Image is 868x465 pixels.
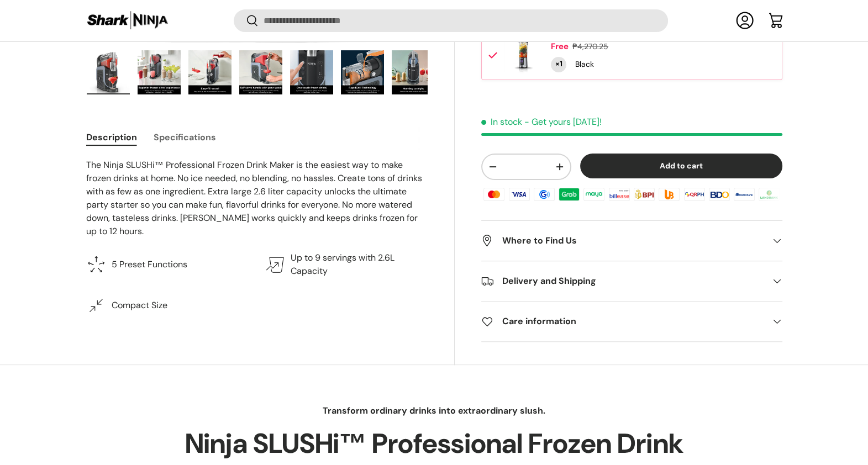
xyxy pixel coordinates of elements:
img: gcash [532,186,556,202]
button: Specifications [154,125,216,150]
p: Transform ordinary drinks into extraordinary slush. [151,404,717,418]
img: bdo [707,186,732,202]
img: Ninja SLUSHi™ Professional Frozen Drink Maker [188,50,232,94]
div: ₱4,270.25 [572,41,608,52]
img: ubp [657,186,681,202]
div: Quantity [551,56,566,72]
p: - Get yours [DATE]! [524,116,602,128]
img: qrph [682,186,706,202]
button: Add to cart [580,154,782,178]
button: Description [86,125,137,150]
h2: Where to Find Us [481,234,764,247]
summary: Care information [481,302,782,341]
img: metrobank [732,186,756,202]
img: visa [507,186,531,202]
p: 5 Preset Functions [112,258,187,271]
img: master [482,186,506,202]
p: Up to 9 servings with 2.6L Capacity [291,251,428,278]
img: bpi [632,186,656,202]
span: In stock [481,116,522,128]
img: maya [582,186,606,202]
img: Ninja SLUSHi™ Professional Frozen Drink Maker [138,50,181,94]
img: Ninja SLUSHi™ Professional Frozen Drink Maker [239,50,282,94]
img: Ninja SLUSHi™ Professional Frozen Drink Maker [290,50,333,94]
p: Compact Size [112,299,167,312]
summary: Where to Find Us [481,221,782,261]
p: The Ninja SLUSHi™ Professional Frozen Drink Maker is the easiest way to make frozen drinks at hom... [86,158,428,238]
h2: Care information [481,315,764,328]
img: grabpay [557,186,581,202]
h2: Delivery and Shipping [481,274,764,288]
img: Ninja SLUSHi™ Professional Frozen Drink Maker [341,50,384,94]
img: billease [607,186,632,202]
img: Shark Ninja Philippines [86,10,169,31]
img: landbank [757,186,781,202]
div: Free [551,41,569,52]
img: Ninja SLUSHi™ Professional Frozen Drink Maker [87,50,130,94]
summary: Delivery and Shipping [481,261,782,301]
img: Ninja SLUSHi™ Professional Frozen Drink Maker [392,50,435,94]
div: Black [575,59,594,70]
